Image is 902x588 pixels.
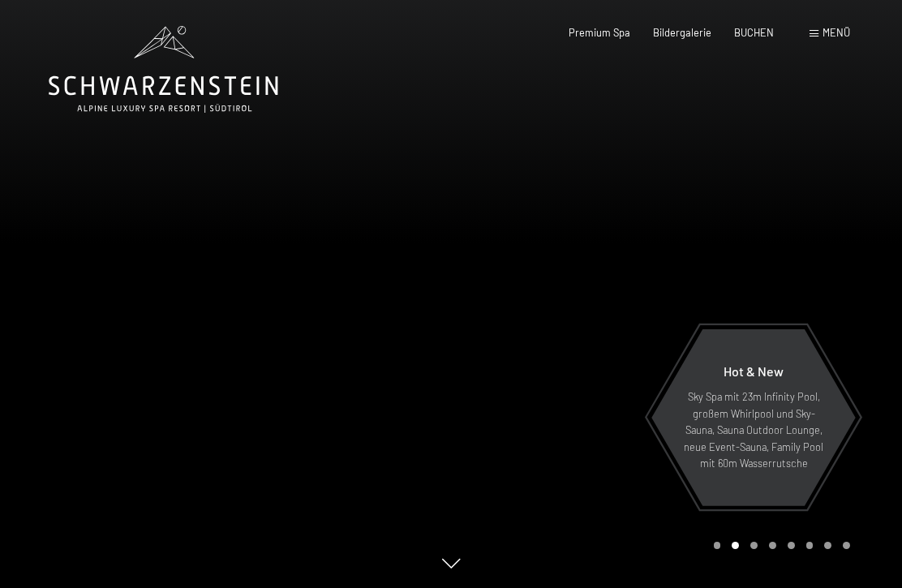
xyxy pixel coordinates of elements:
a: BUCHEN [734,26,774,39]
span: Menü [823,26,850,39]
div: Carousel Pagination [708,542,850,549]
a: Bildergalerie [653,26,711,39]
span: Hot & New [724,363,784,379]
div: Carousel Page 2 (Current Slide) [732,542,739,549]
a: Premium Spa [569,26,630,39]
div: Carousel Page 3 [750,542,758,549]
div: Carousel Page 1 [714,542,721,549]
div: Carousel Page 4 [769,542,776,549]
p: Sky Spa mit 23m Infinity Pool, großem Whirlpool und Sky-Sauna, Sauna Outdoor Lounge, neue Event-S... [683,388,824,471]
div: Carousel Page 8 [843,542,850,549]
a: Hot & New Sky Spa mit 23m Infinity Pool, großem Whirlpool und Sky-Sauna, Sauna Outdoor Lounge, ne... [651,328,857,507]
div: Carousel Page 5 [788,542,795,549]
div: Carousel Page 6 [806,542,814,549]
div: Carousel Page 7 [824,542,831,549]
